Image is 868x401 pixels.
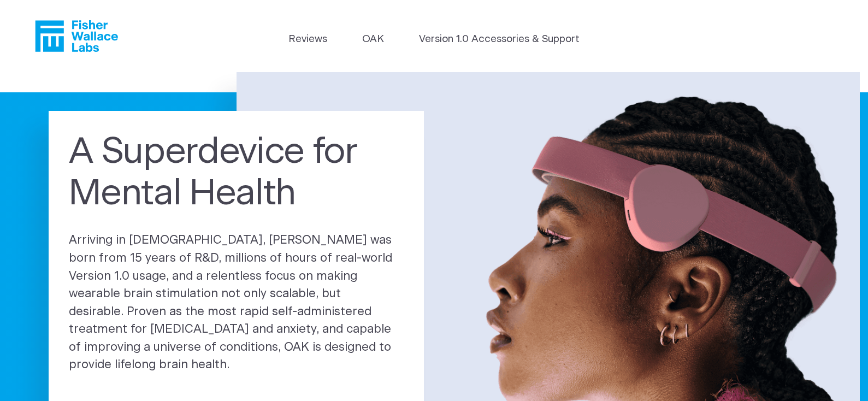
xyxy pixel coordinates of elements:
[69,131,404,214] h1: A Superdevice for Mental Health
[69,232,404,374] p: Arriving in [DEMOGRAPHIC_DATA], [PERSON_NAME] was born from 15 years of R&D, millions of hours of...
[288,32,327,47] a: Reviews
[419,32,580,47] a: Version 1.0 Accessories & Support
[35,20,118,52] a: Fisher Wallace
[362,32,384,47] a: OAK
